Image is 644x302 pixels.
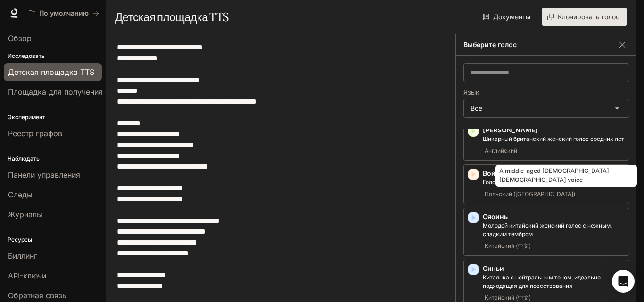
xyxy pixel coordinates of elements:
font: Китаянка с нейтральным тоном, идеально подходящая для повествования [483,274,601,289]
font: Польский ([GEOGRAPHIC_DATA]) [485,190,575,197]
p: Шикарный британский женский голос средних лет [483,135,625,143]
font: Голос польского мужчины средних лет [483,179,592,186]
font: Молодой китайский женский голос с нежным, сладким тембром [483,222,612,237]
font: Китайский (中文) [485,294,531,301]
font: Шикарный британский женский голос средних лет [483,135,624,142]
font: Клонировать голос [558,13,619,21]
font: Войцех [483,169,507,177]
a: Документы [481,8,534,26]
font: По умолчанию [39,9,89,17]
button: Все рабочие пространства [25,4,103,23]
p: Китаянка с нейтральным тоном, идеально подходящая для повествования [483,273,625,290]
div: Все [464,99,629,117]
font: Документы [493,13,530,21]
div: Открытый Интерком Мессенджер [612,270,635,293]
p: Голос польского мужчины средних лет [483,178,625,187]
font: Все [471,104,482,112]
font: Сяоинь [483,212,508,220]
font: Детская площадка TTS [115,10,229,24]
font: Язык [463,88,479,96]
font: Китайский (中文) [485,242,531,249]
div: A middle-aged [DEMOGRAPHIC_DATA] [DEMOGRAPHIC_DATA] voice [495,165,637,187]
font: [PERSON_NAME] [483,126,537,134]
font: Английский [485,147,517,154]
font: Синьи [483,264,504,272]
p: Молодой китайский женский голос с нежным, сладким тембром [483,221,625,238]
button: Клонировать голос [542,8,627,26]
